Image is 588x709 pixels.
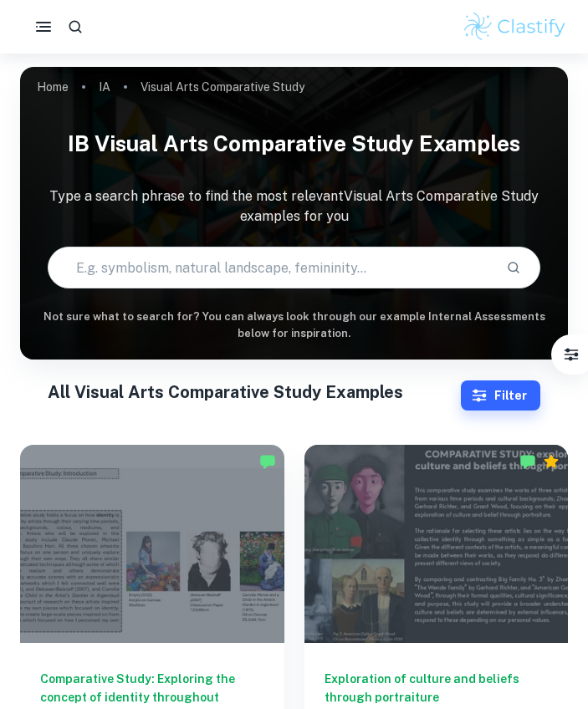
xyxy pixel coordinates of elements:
button: Filter [555,338,588,371]
h6: Not sure what to search for? You can always look through our example Internal Assessments below f... [20,309,568,343]
h1: IB Visual Arts Comparative Study examples [20,120,568,166]
p: Type a search phrase to find the most relevant Visual Arts Comparative Study examples for you [20,186,568,227]
div: Premium [543,453,560,470]
input: E.g. symbolism, natural landscape, femininity... [49,244,493,291]
img: Marked [519,453,536,470]
h1: All Visual Arts Comparative Study Examples [48,380,462,405]
p: Visual Arts Comparative Study [141,78,304,96]
button: Search [499,253,528,282]
a: Home [37,75,69,99]
a: IA [99,75,110,99]
button: Filter [461,380,540,411]
img: Clastify logo [462,10,568,43]
img: Marked [259,453,276,470]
